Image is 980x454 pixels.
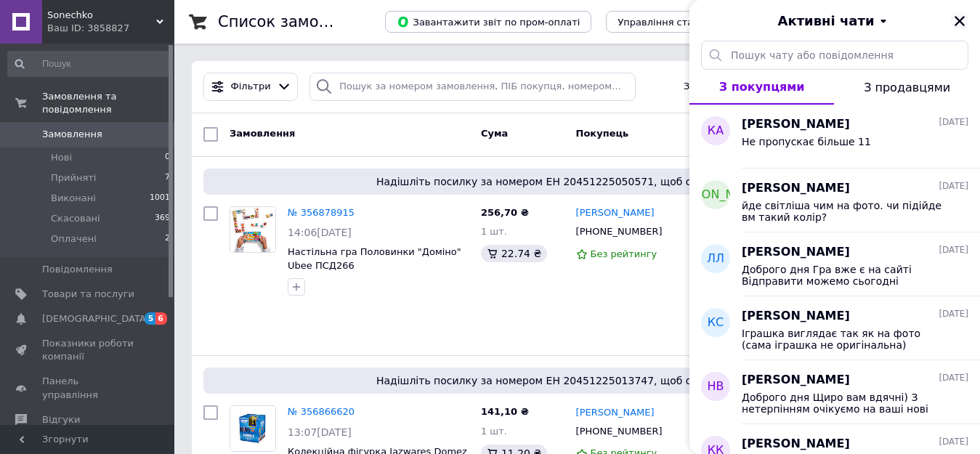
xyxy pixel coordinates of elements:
span: 256,70 ₴ [481,207,529,218]
span: Збережені фільтри: [684,80,782,94]
input: Пошук чату або повідомлення [701,41,968,70]
span: [DATE] [939,308,968,320]
span: [DEMOGRAPHIC_DATA] [42,312,150,325]
span: Активні чати [777,12,874,31]
input: Пошук [7,51,171,77]
span: Іграшка виглядає так як на фото (сама іграшка не оригінальна) [742,328,948,351]
span: Завантажити звіт по пром-оплаті [397,15,580,28]
span: З покупцями [719,80,805,94]
img: Фото товару [230,207,275,252]
a: [PERSON_NAME] [576,406,655,420]
span: 1 шт. [481,226,507,237]
a: [PERSON_NAME] [576,206,655,220]
span: Надішліть посилку за номером ЕН 20451225050571, щоб отримати оплату [209,174,945,189]
button: Закрити [951,12,968,30]
span: [DATE] [939,436,968,448]
div: [PHONE_NUMBER] [573,422,665,441]
span: Покупець [576,128,629,139]
span: Фільтри [231,80,271,94]
span: З продавцями [864,81,950,94]
button: [PERSON_NAME][PERSON_NAME][DATE]йде світліша чим на фото. чи підійде вм такий колір? [689,169,980,232]
a: Настільна гра Половинки "Доміно" Ubee ПСД266 [288,246,461,271]
span: [PERSON_NAME] [742,436,850,453]
span: 7 [165,171,170,185]
span: 6 [155,312,167,325]
button: НВ[PERSON_NAME][DATE]Доброго дня Щиро вам вдячні) З нетерпінням очікуємо на ваші нові замовлення [689,360,980,424]
span: Панель управління [42,375,134,401]
a: № 356866620 [288,406,355,417]
span: [DATE] [939,372,968,384]
img: Фото товару [230,406,275,451]
span: [PERSON_NAME] [742,180,850,197]
span: Замовлення та повідомлення [42,90,174,116]
span: Sonechko [47,9,156,22]
span: 369 [155,212,170,225]
button: Активні чати [730,12,939,31]
span: Оплачені [51,232,97,246]
div: Ваш ID: 3858827 [47,22,174,35]
span: Прийняті [51,171,96,185]
span: 5 [145,312,156,325]
span: [PERSON_NAME] [742,372,850,389]
span: Надішліть посилку за номером ЕН 20451225013747, щоб отримати оплату [209,373,945,388]
h1: Список замовлень [218,13,365,31]
button: ЛЛ[PERSON_NAME][DATE]Доброго дня Гра вже є на сайті Відправити можемо сьогодні [689,232,980,296]
span: НВ [707,378,724,395]
div: [PHONE_NUMBER] [573,222,665,241]
button: КС[PERSON_NAME][DATE]Іграшка виглядає так як на фото (сама іграшка не оригінальна) [689,296,980,360]
span: Cума [481,128,508,139]
span: [PERSON_NAME] [742,308,850,325]
a: № 356878915 [288,207,355,218]
span: Управління статусами [617,17,729,28]
span: ЛЛ [707,251,724,267]
span: 13:07[DATE] [288,426,352,438]
span: Доброго дня Щиро вам вдячні) З нетерпінням очікуємо на ваші нові замовлення [742,392,948,415]
span: 0 [165,151,170,164]
span: [DATE] [939,244,968,256]
span: Скасовані [51,212,100,225]
span: Не пропускає більше 11 [742,136,871,147]
a: Фото товару [230,206,276,253]
span: [PERSON_NAME] [742,244,850,261]
span: 1001 [150,192,170,205]
span: Замовлення [230,128,295,139]
button: КА[PERSON_NAME][DATE]Не пропускає більше 11 [689,105,980,169]
span: [PERSON_NAME] [668,187,764,203]
a: Фото товару [230,405,276,452]
span: Відгуки [42,413,80,426]
span: 1 шт. [481,426,507,437]
span: Показники роботи компанії [42,337,134,363]
input: Пошук за номером замовлення, ПІБ покупця, номером телефону, Email, номером накладної [309,73,635,101]
span: Без рейтингу [591,248,657,259]
span: йде світліша чим на фото. чи підійде вм такий колір? [742,200,948,223]
span: Доброго дня Гра вже є на сайті Відправити можемо сьогодні [742,264,948,287]
button: З покупцями [689,70,834,105]
span: Товари та послуги [42,288,134,301]
span: Замовлення [42,128,102,141]
span: [DATE] [939,116,968,129]
span: 141,10 ₴ [481,406,529,417]
span: Виконані [51,192,96,205]
span: Нові [51,151,72,164]
button: З продавцями [834,70,980,105]
span: Повідомлення [42,263,113,276]
span: 2 [165,232,170,246]
span: КА [708,123,724,139]
span: [PERSON_NAME] [742,116,850,133]
div: 22.74 ₴ [481,245,547,262]
button: Управління статусами [606,11,740,33]
button: Завантажити звіт по пром-оплаті [385,11,591,33]
span: [DATE] [939,180,968,192]
span: КС [708,315,724,331]
span: 14:06[DATE] [288,227,352,238]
